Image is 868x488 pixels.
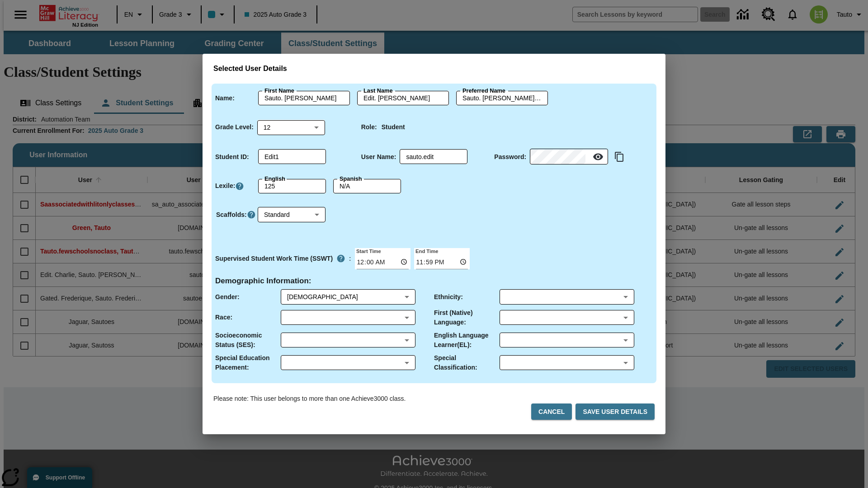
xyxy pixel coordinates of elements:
[215,250,351,267] div: :
[287,292,401,301] div: Male
[355,247,381,254] label: Start Time
[213,394,406,404] p: Please note: This user belongs to more than one Achieve3000 class.
[235,182,244,191] a: Click here to know more about Lexiles, Will open in new tab
[361,152,396,162] p: User Name :
[215,292,240,302] p: Gender :
[340,175,362,183] label: Spanish
[215,254,333,263] p: Supervised Student Work Time (SSWT)
[612,149,627,164] button: Copy text to clipboard
[215,181,235,191] p: Lexile :
[361,122,377,132] p: Role :
[258,207,325,222] div: Standard
[215,94,235,103] p: Name :
[215,353,281,372] p: Special Education Placement :
[264,87,294,95] label: First Name
[258,150,326,164] div: Student ID
[434,353,500,372] p: Special Classification :
[333,250,349,267] button: Supervised Student Work Time is the timeframe when students can take LevelSet and when lessons ar...
[257,120,325,135] div: 12
[257,120,325,135] div: Grade Level
[216,210,247,220] p: Scaffolds :
[494,152,526,162] p: Password :
[215,331,281,350] p: Socioeconomic Status (SES) :
[576,404,655,420] button: Save User Details
[215,152,249,162] p: Student ID :
[531,404,572,420] button: Cancel
[434,308,500,327] p: First (Native) Language :
[462,87,505,95] label: Preferred Name
[434,292,463,302] p: Ethnicity :
[215,277,311,286] h4: Demographic Information :
[382,122,405,132] p: Student
[530,150,608,164] div: Password
[589,148,607,166] button: Reveal Password
[363,87,392,95] label: Last Name
[414,247,438,254] label: End Time
[400,150,467,164] div: User Name
[247,210,256,220] button: Click here to know more about Scaffolds
[258,207,325,222] div: Scaffolds
[213,65,655,73] h3: Selected User Details
[215,122,254,132] p: Grade Level :
[264,175,285,183] label: English
[215,313,232,322] p: Race :
[434,331,500,350] p: English Language Learner(EL) :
